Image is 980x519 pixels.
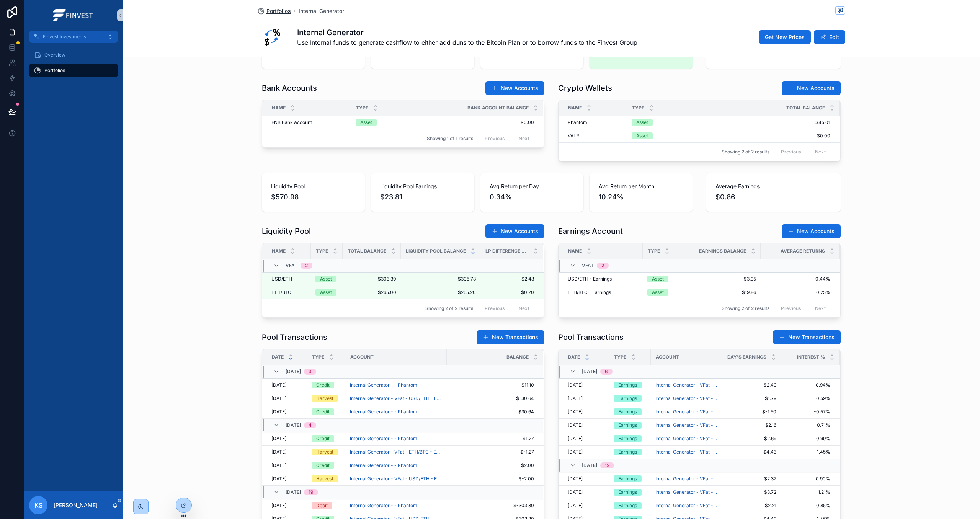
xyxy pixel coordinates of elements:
div: Credit [316,382,330,388]
button: New Accounts [485,224,544,238]
span: Avg Return per Day [490,183,574,190]
span: $1.27 [447,436,534,442]
span: $-30.64 [447,395,534,401]
span: Name [568,248,582,254]
span: [DATE] [271,462,286,468]
span: [DATE] [582,369,597,375]
span: Type [316,248,328,254]
a: Internal Generator - - Phantom [350,409,417,415]
a: 1.21% [781,489,830,495]
a: Internal Generator - VFat - USD/ETH - Earnings [350,476,442,482]
span: [DATE] [286,422,301,428]
span: $-1.50 [727,409,776,415]
a: 0.44% [761,276,830,282]
a: Internal Generator - - Phantom [350,503,442,509]
a: Earnings [614,475,646,482]
a: $30.64 [447,409,534,415]
span: Type [648,248,660,254]
span: $4.43 [727,449,776,455]
div: Earnings [618,408,637,415]
a: Internal Generator - - Phantom [350,462,442,468]
a: Earnings [614,449,646,455]
a: $305.78 [405,276,476,282]
a: USD/ETH [271,276,306,282]
a: -0.57% [781,409,830,415]
span: USD/ETH - Earnings [568,276,612,282]
span: [DATE] [568,395,583,401]
a: Internal Generator - VFat - ETH/BTC - Earnings [655,436,718,442]
a: Internal Generator - VFat - ETH/BTC - Earnings [655,503,718,509]
span: R0.00 [394,119,534,126]
a: Internal Generator - VFat - ETH/BTC - Earnings [655,476,718,482]
span: [DATE] [271,476,286,482]
span: $2.32 [727,476,776,482]
span: Average Returns [781,248,825,254]
button: New Accounts [782,81,841,95]
span: [DATE] [568,382,583,388]
a: Internal Generator - VFat - ETH/BTC - Earnings [350,449,442,455]
a: [DATE] [271,395,302,401]
a: Internal Generator - VFat - USD/ETH - Earnings [655,489,718,495]
a: [DATE] [568,503,604,509]
h1: Liquidity Pool [262,226,311,237]
div: Earnings [618,502,637,509]
span: VFat [286,263,297,269]
span: [DATE] [271,503,286,509]
span: [DATE] [568,409,583,415]
span: [DATE] [286,489,301,495]
a: $2.49 [727,382,776,388]
div: Earnings [618,475,637,482]
span: Liquidity Pool Earnings [380,183,465,190]
h1: Crypto Wallets [558,83,612,93]
span: $2.69 [727,436,776,442]
span: Bank Account Balance [467,105,529,111]
a: Internal Generator - VFat - ETH/BTC - Earnings [655,409,718,415]
span: 0.85% [781,503,830,509]
span: $3.95 [699,276,756,282]
a: Harvest [312,449,341,455]
a: Internal Generator - VFat - USD/ETH - Earnings [655,395,718,401]
div: Debit [316,502,328,509]
a: [DATE] [568,489,604,495]
a: $3.72 [727,489,776,495]
a: New Transactions [773,330,841,344]
span: [DATE] [582,462,597,468]
span: $19.86 [699,289,756,295]
a: Harvest [312,395,341,402]
span: $23.81 [380,192,465,202]
a: USD/ETH - Earnings [568,276,638,282]
span: Showing 2 of 2 results [425,305,473,312]
a: Asset [632,132,680,139]
span: Liquidity Pool [271,183,356,190]
span: Total Balance [786,105,825,111]
span: Internal Generator [299,7,344,15]
span: Name [568,105,582,111]
span: $2.48 [481,276,534,282]
span: [DATE] [568,476,583,482]
a: Internal Generator - VFat - ETH/BTC - Earnings [655,382,718,388]
span: [DATE] [271,382,286,388]
span: Overview [44,52,65,58]
a: $265.00 [347,289,396,295]
a: $-303.30 [447,503,534,509]
div: Asset [652,276,664,282]
span: 0.34% [490,192,574,202]
span: $11.10 [447,382,534,388]
span: Showing 2 of 2 results [722,149,769,155]
a: $2.16 [727,422,776,428]
span: $303.30 [347,276,396,282]
span: VALR [568,133,579,139]
span: 0.99% [781,436,830,442]
a: ETH/BTC - Earnings [568,289,638,295]
a: [DATE] [271,436,302,442]
span: 0.94% [781,382,830,388]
